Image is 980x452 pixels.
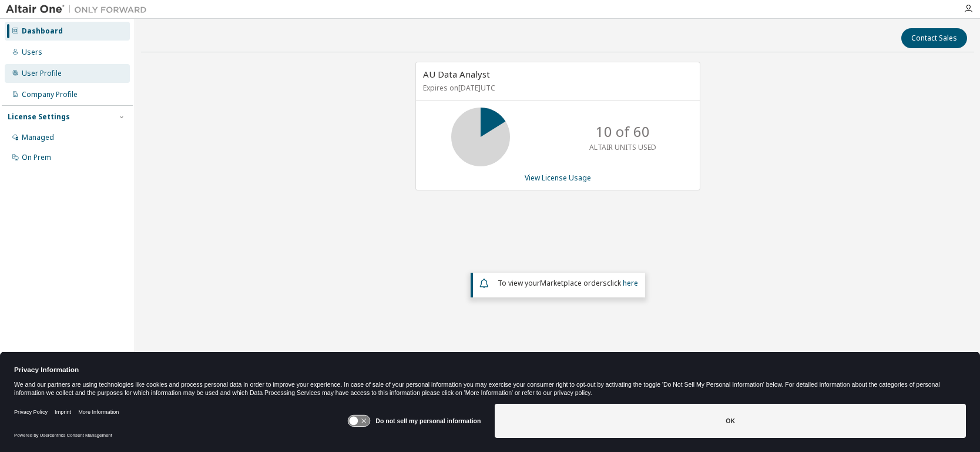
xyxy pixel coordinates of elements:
div: License Settings [8,112,70,122]
span: AU Data Analyst [423,68,490,80]
p: Expires on [DATE] UTC [423,83,690,93]
div: On Prem [22,153,51,162]
div: Dashboard [22,26,63,36]
div: Users [22,48,42,57]
p: 10 of 60 [596,122,650,142]
a: View License Usage [525,173,591,183]
p: ALTAIR UNITS USED [589,142,656,152]
img: Altair One [6,4,153,15]
button: Contact Sales [901,28,967,48]
div: Managed [22,133,54,142]
div: Company Profile [22,90,78,99]
a: here [623,278,638,288]
em: Marketplace orders [540,278,607,288]
span: To view your click [498,278,638,288]
div: User Profile [22,69,62,78]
